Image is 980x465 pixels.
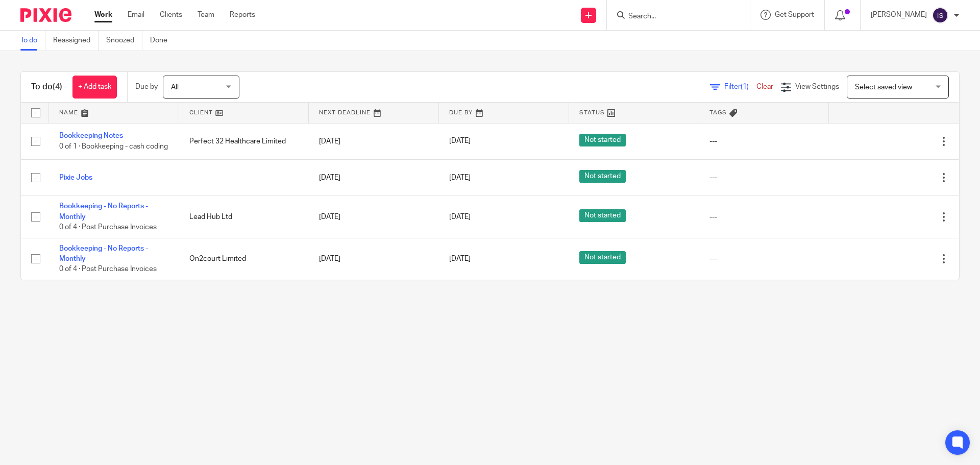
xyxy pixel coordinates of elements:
span: Filter [724,83,756,90]
span: Not started [579,170,626,183]
a: Bookkeeping - No Reports - Monthly [59,245,148,262]
span: (4) [53,83,62,91]
span: [DATE] [449,255,471,262]
img: Pixie [20,8,71,22]
div: --- [709,136,819,146]
a: Done [150,31,175,51]
td: [DATE] [309,238,439,280]
span: Select saved view [855,84,912,91]
span: View Settings [795,83,839,90]
a: Reports [230,10,255,20]
a: Reassigned [53,31,99,51]
span: Not started [579,251,626,264]
span: Not started [579,134,626,146]
a: Clear [756,83,773,90]
div: --- [709,173,819,183]
span: [DATE] [449,174,471,181]
a: + Add task [72,76,117,99]
div: --- [709,254,819,264]
span: 0 of 4 · Post Purchase Invoices [59,224,157,231]
td: On2court Limited [179,238,309,280]
a: To do [20,31,45,51]
p: [PERSON_NAME] [871,10,927,20]
td: [DATE] [309,159,439,195]
a: Email [128,10,144,20]
span: Not started [579,209,626,222]
span: Tags [709,110,727,115]
a: Bookkeeping Notes [59,132,123,139]
span: Get Support [775,11,814,18]
span: [DATE] [449,213,471,221]
a: Team [198,10,214,20]
a: Pixie Jobs [59,174,92,181]
div: --- [709,212,819,222]
a: Snoozed [106,31,142,51]
h1: To do [31,82,62,92]
a: Clients [160,10,182,20]
p: Due by [135,82,158,92]
td: Perfect 32 Healthcare Limited [179,123,309,159]
td: Lead Hub Ltd [179,196,309,238]
span: 0 of 4 · Post Purchase Invoices [59,265,157,273]
span: 0 of 1 · Bookkeeping - cash coding [59,143,168,150]
a: Work [94,10,112,20]
span: All [171,84,179,91]
a: Bookkeeping - No Reports - Monthly [59,203,148,220]
td: [DATE] [309,123,439,159]
span: [DATE] [449,138,471,145]
img: svg%3E [932,7,948,23]
span: (1) [741,83,749,90]
td: [DATE] [309,196,439,238]
input: Search [627,12,719,21]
